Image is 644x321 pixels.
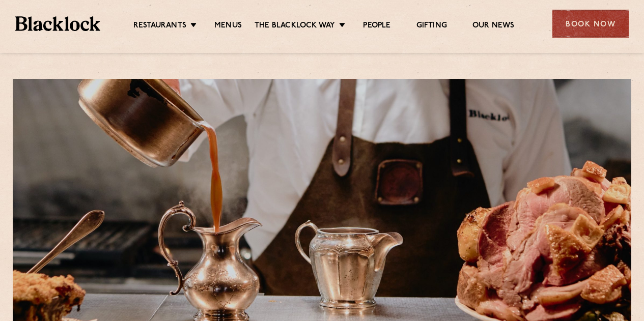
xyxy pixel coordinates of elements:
div: Book Now [552,10,629,38]
img: BL_Textured_Logo-footer-cropped.svg [15,16,100,31]
a: People [363,21,390,32]
a: The Blacklock Way [255,21,335,32]
a: Menus [214,21,242,32]
a: Restaurants [133,21,186,32]
a: Our News [472,21,515,32]
a: Gifting [416,21,447,32]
